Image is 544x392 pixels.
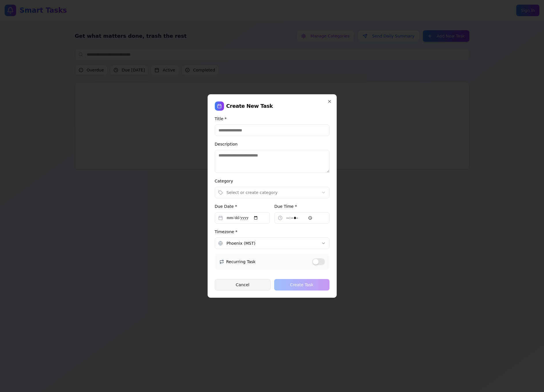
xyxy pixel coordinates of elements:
[215,116,227,121] label: Title *
[215,279,271,291] button: Cancel
[215,204,237,209] label: Due Date *
[215,179,233,183] label: Category
[215,101,330,111] h2: Create New Task
[274,204,297,209] label: Due Time *
[215,142,238,146] label: Description
[215,229,238,234] label: Timezone *
[226,259,256,265] label: Recurring Task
